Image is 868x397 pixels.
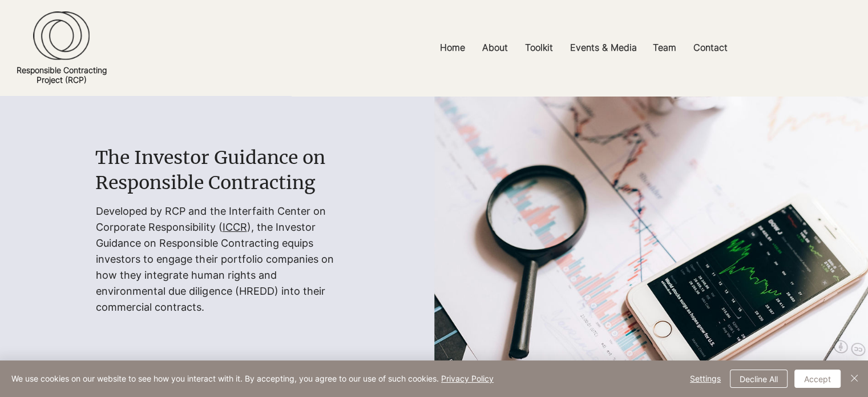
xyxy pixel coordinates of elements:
button: Close [847,370,861,388]
a: About [474,35,516,61]
button: Decline All [730,370,788,388]
p: Developed by RCP and the Interfaith Center on Corporate Responsibility ( ), the Investor Guidance... [96,203,339,316]
span: We use cookies on our website to see how you interact with it. By accepting, you agree to our use... [11,374,494,384]
a: Privacy Policy [441,374,494,383]
span: The Investor Guidance on Responsible Contracting [95,146,325,195]
img: Close [847,371,861,385]
p: Contact [688,35,733,61]
a: ICCR [222,221,247,233]
a: Home [431,35,474,61]
a: Toolkit [516,35,562,61]
a: Responsible ContractingProject (RCP) [17,65,107,85]
p: Team [647,35,682,61]
p: Events & Media [564,35,643,61]
a: Team [644,35,685,61]
span: Settings [690,370,721,387]
p: About [477,35,514,61]
nav: Site [300,35,868,61]
a: Events & Media [562,35,644,61]
p: Home [434,35,471,61]
p: Toolkit [519,35,559,61]
a: Contact [685,35,736,61]
button: Accept [794,370,841,388]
